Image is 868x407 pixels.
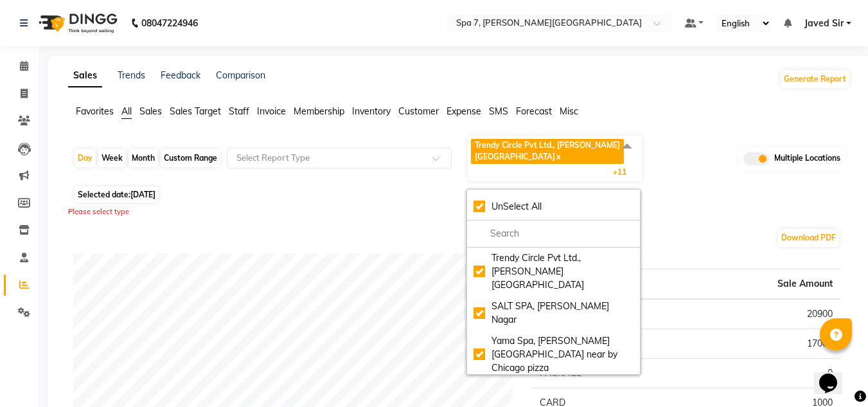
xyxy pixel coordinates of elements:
td: 17000 [670,329,840,358]
div: Week [98,149,126,167]
span: Customer [398,105,439,117]
span: Invoice [257,105,286,117]
a: Comparison [216,69,265,81]
a: Feedback [161,69,200,81]
span: Favorites [76,105,114,117]
div: Month [128,149,158,167]
div: Yama Spa, [PERSON_NAME][GEOGRAPHIC_DATA] near by Chicago pizza [474,334,633,375]
td: 20900 [670,299,840,329]
span: Sales Target [170,105,221,117]
a: Trends [118,69,145,81]
input: multiselect-search [474,227,633,240]
span: Membership [294,105,344,117]
a: Sales [68,64,102,87]
div: Trendy Circle Pvt Ltd., [PERSON_NAME][GEOGRAPHIC_DATA] [474,251,633,292]
div: Please select type [68,206,851,217]
span: Inventory [352,105,391,117]
span: SMS [489,105,508,117]
span: Selected date: [75,186,159,203]
a: x [555,152,561,161]
span: Trendy Circle Pvt Ltd., [PERSON_NAME][GEOGRAPHIC_DATA] [475,140,620,161]
td: 0 [670,358,840,388]
div: SALT SPA, [PERSON_NAME] Nagar [474,300,633,327]
th: Sale Amount [670,269,840,299]
span: Sales [139,105,162,117]
span: [DATE] [130,190,155,199]
span: +11 [613,167,636,177]
span: Expense [447,105,481,117]
span: All [121,105,132,117]
span: Multiple Locations [774,152,840,165]
div: Day [75,149,96,167]
span: Misc [560,105,578,117]
button: Generate Report [781,70,849,88]
span: Forecast [516,105,552,117]
div: Custom Range [161,149,220,167]
iframe: chat widget [814,356,855,394]
button: Download PDF [778,229,839,247]
span: Staff [229,105,249,117]
b: 08047224946 [141,5,198,41]
img: logo [33,5,121,41]
div: UnSelect All [474,200,633,213]
span: Javed Sir [804,17,844,30]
